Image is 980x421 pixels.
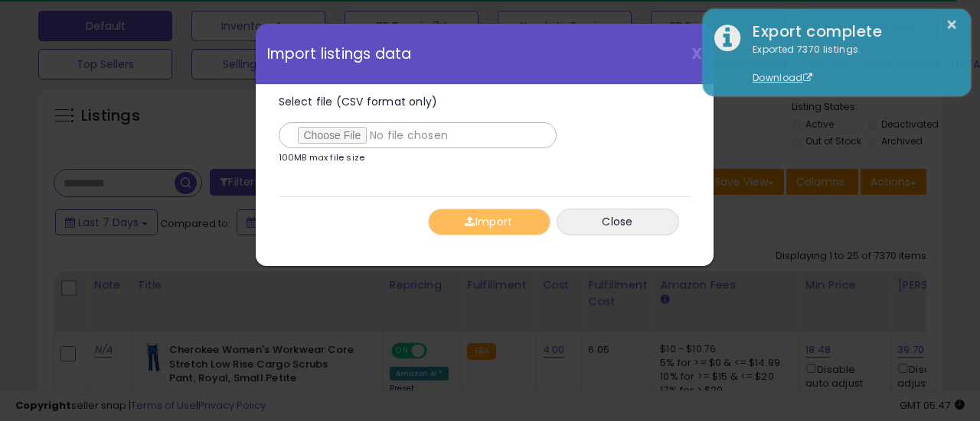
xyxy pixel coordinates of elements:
a: Download [753,71,812,84]
button: × [946,15,958,34]
span: Select file (CSV format only) [279,94,438,109]
span: Import listings data [267,47,412,61]
p: 100MB max file size [279,154,365,162]
button: Close [557,209,679,235]
div: Export complete [741,21,959,43]
span: X [691,43,702,64]
button: Import [428,209,550,235]
div: Exported 7370 listings. [741,43,959,86]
